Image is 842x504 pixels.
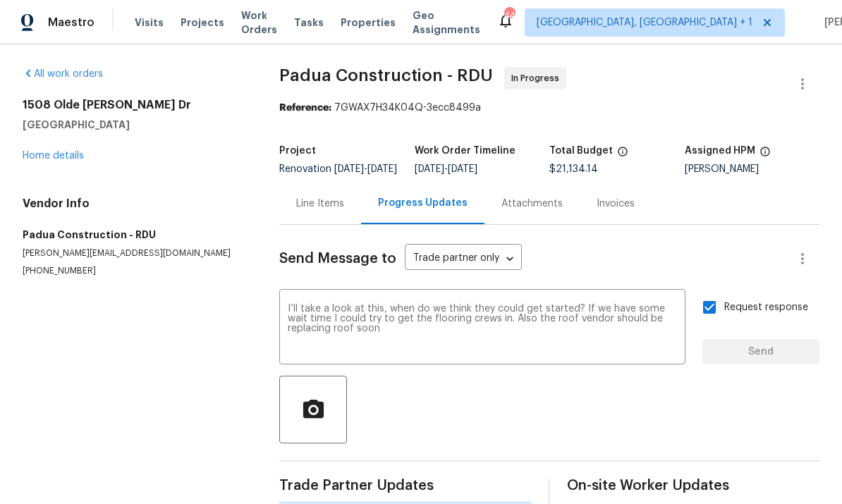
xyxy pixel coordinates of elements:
[341,16,396,30] span: Properties
[279,479,532,493] span: Trade Partner Updates
[279,146,316,156] h5: Project
[415,146,515,156] h5: Work Order Timeline
[501,197,563,211] div: Attachments
[23,247,245,259] p: [PERSON_NAME][EMAIL_ADDRESS][DOMAIN_NAME]
[241,8,277,37] span: Work Orders
[23,228,245,242] h5: Padua Construction - RDU
[23,197,245,211] h4: Vendor Info
[334,164,397,174] span: -
[279,103,331,113] b: Reference:
[511,71,565,85] span: In Progress
[597,197,635,211] div: Invoices
[23,98,245,112] h2: 1508 Olde [PERSON_NAME] Dr
[296,197,344,211] div: Line Items
[415,164,444,174] span: [DATE]
[504,8,514,23] div: 44
[724,300,808,315] span: Request response
[334,164,364,174] span: [DATE]
[181,16,224,30] span: Projects
[448,164,477,174] span: [DATE]
[23,118,245,132] h5: [GEOGRAPHIC_DATA]
[23,265,245,277] p: [PHONE_NUMBER]
[617,146,628,164] span: The total cost of line items that have been proposed by Opendoor. This sum includes line items th...
[367,164,397,174] span: [DATE]
[279,164,397,174] span: Renovation
[567,479,819,493] span: On-site Worker Updates
[413,8,480,37] span: Geo Assignments
[294,18,324,27] span: Tasks
[378,196,468,210] div: Progress Updates
[415,164,477,174] span: -
[288,304,677,353] textarea: I’ll take a look at this, when do we think they could get started? If we have some wait time I co...
[549,164,598,174] span: $21,134.14
[685,146,755,156] h5: Assigned HPM
[279,252,396,266] span: Send Message to
[48,16,94,30] span: Maestro
[537,16,752,30] span: [GEOGRAPHIC_DATA], [GEOGRAPHIC_DATA] + 1
[759,146,771,164] span: The hpm assigned to this work order.
[685,164,820,174] div: [PERSON_NAME]
[279,101,819,115] div: 7GWAX7H34K04Q-3ecc8499a
[23,151,84,161] a: Home details
[405,247,522,271] div: Trade partner only
[549,146,613,156] h5: Total Budget
[23,69,103,79] a: All work orders
[135,16,164,30] span: Visits
[279,67,493,84] span: Padua Construction - RDU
